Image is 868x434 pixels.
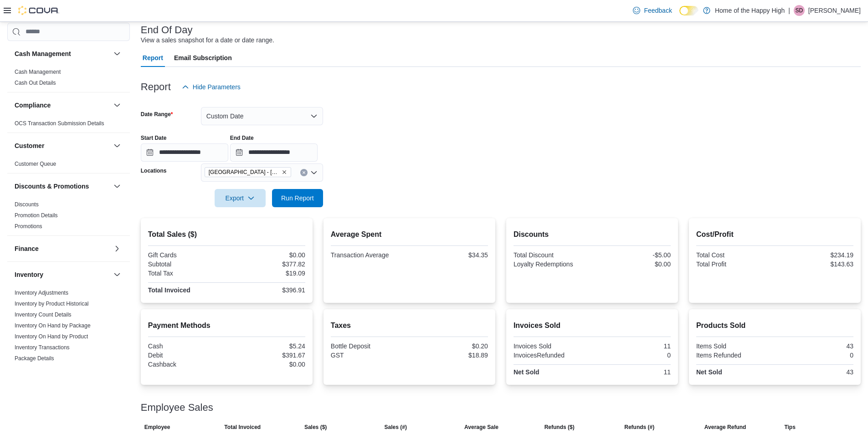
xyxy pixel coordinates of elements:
[148,270,225,277] div: Total Tax
[331,251,408,259] div: Transaction Average
[411,342,488,350] div: $0.20
[148,286,190,294] strong: Total Invoiced
[15,289,68,296] span: Inventory Adjustments
[644,6,672,15] span: Feedback
[112,243,123,254] button: Finance
[228,270,305,277] div: $19.09
[224,424,261,431] span: Total Invoiced
[141,36,274,45] div: View a sales snapshot for a date or date range.
[15,355,54,362] span: Package Details
[15,344,70,351] a: Inventory Transactions
[141,143,228,162] input: Press the down key to open a popover containing a calendar.
[7,66,130,92] div: Cash Management
[15,212,58,219] span: Promotion Details
[776,260,853,268] div: $143.63
[281,194,314,203] span: Run Report
[15,120,104,127] a: OCS Transaction Submission Details
[112,181,123,192] button: Discounts & Promotions
[15,141,44,150] h3: Customer
[300,169,308,176] button: Clear input
[15,182,89,191] h3: Discounts & Promotions
[112,140,123,151] button: Customer
[514,229,671,240] h2: Discounts
[193,82,241,92] span: Hide Parameters
[310,169,318,176] button: Open list of options
[228,361,305,368] div: $0.00
[148,361,225,368] div: Cashback
[15,101,110,110] button: Compliance
[205,167,291,177] span: Sherwood Park - Baseline Road - Fire & Flower
[209,168,280,177] span: [GEOGRAPHIC_DATA] - [GEOGRAPHIC_DATA] - Fire & Flower
[776,352,853,359] div: 0
[15,366,54,373] a: Package History
[788,5,790,16] p: |
[15,212,58,219] a: Promotion Details
[696,260,773,268] div: Total Profit
[514,320,671,331] h2: Invoices Sold
[776,251,853,259] div: $234.19
[715,5,785,16] p: Home of the Happy High
[15,311,72,318] a: Inventory Count Details
[15,270,43,279] h3: Inventory
[141,25,193,36] h3: End Of Day
[784,424,795,431] span: Tips
[696,342,773,350] div: Items Sold
[15,49,71,58] h3: Cash Management
[15,80,56,86] a: Cash Out Details
[15,322,91,329] a: Inventory On Hand by Package
[144,424,170,431] span: Employee
[228,251,305,259] div: $0.00
[15,141,110,150] button: Customer
[141,167,167,174] label: Locations
[331,352,408,359] div: GST
[228,352,305,359] div: $391.67
[15,270,110,279] button: Inventory
[141,134,167,142] label: Start Date
[228,342,305,350] div: $5.24
[794,5,805,16] div: Sarah Davidson
[148,229,305,240] h2: Total Sales ($)
[141,111,173,118] label: Date Range
[148,251,225,259] div: Gift Cards
[411,251,488,259] div: $34.35
[7,118,130,133] div: Compliance
[796,5,803,16] span: SD
[15,101,51,110] h3: Compliance
[148,352,225,359] div: Debit
[220,189,260,207] span: Export
[272,189,323,207] button: Run Report
[228,286,305,294] div: $396.91
[594,251,671,259] div: -$5.00
[15,244,110,253] button: Finance
[464,424,498,431] span: Average Sale
[141,402,213,413] h3: Employee Sales
[7,158,130,173] div: Customer
[594,342,671,350] div: 11
[230,143,318,162] input: Press the down key to open a popover containing a calendar.
[15,244,39,253] h3: Finance
[15,49,110,58] button: Cash Management
[331,342,408,350] div: Bottle Deposit
[15,355,54,362] a: Package Details
[178,78,244,96] button: Hide Parameters
[696,320,853,331] h2: Products Sold
[679,6,699,15] input: Dark Mode
[514,260,591,268] div: Loyalty Redemptions
[696,229,853,240] h2: Cost/Profit
[776,342,853,350] div: 43
[514,342,591,350] div: Invoices Sold
[112,48,123,59] button: Cash Management
[15,223,42,230] a: Promotions
[174,49,232,67] span: Email Subscription
[679,15,680,16] span: Dark Mode
[411,352,488,359] div: $18.89
[304,424,327,431] span: Sales ($)
[696,352,773,359] div: Items Refunded
[282,169,287,175] button: Remove Sherwood Park - Baseline Road - Fire & Flower from selection in this group
[15,300,89,307] span: Inventory by Product Historical
[15,301,89,307] a: Inventory by Product Historical
[15,161,56,167] a: Customer Queue
[228,260,305,268] div: $377.82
